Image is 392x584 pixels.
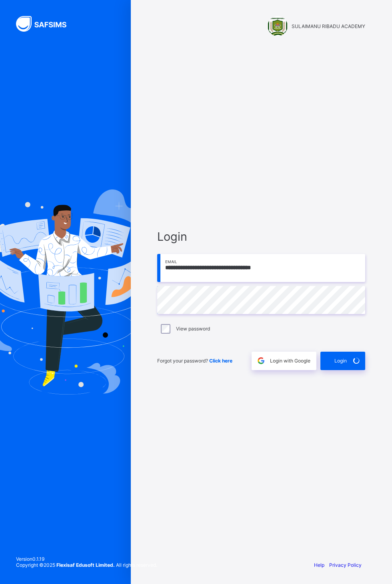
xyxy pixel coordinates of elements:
img: google.396cfc9801f0270233282035f929180a.svg [256,356,266,365]
span: SULAIMANU RIBADU ACADEMY [292,23,365,29]
a: Click here [209,358,232,364]
span: Copyright © 2025 All rights reserved. [16,562,157,568]
a: Privacy Policy [329,562,362,568]
img: SAFSIMS Logo [16,16,76,32]
span: Login [334,358,347,364]
span: Version 0.1.19 [16,556,157,562]
strong: Flexisaf Edusoft Limited. [56,562,115,568]
span: Login with Google [270,358,310,364]
span: Login [157,230,365,244]
a: Help [314,562,324,568]
label: View password [176,326,210,332]
span: Forgot your password? [157,358,232,364]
